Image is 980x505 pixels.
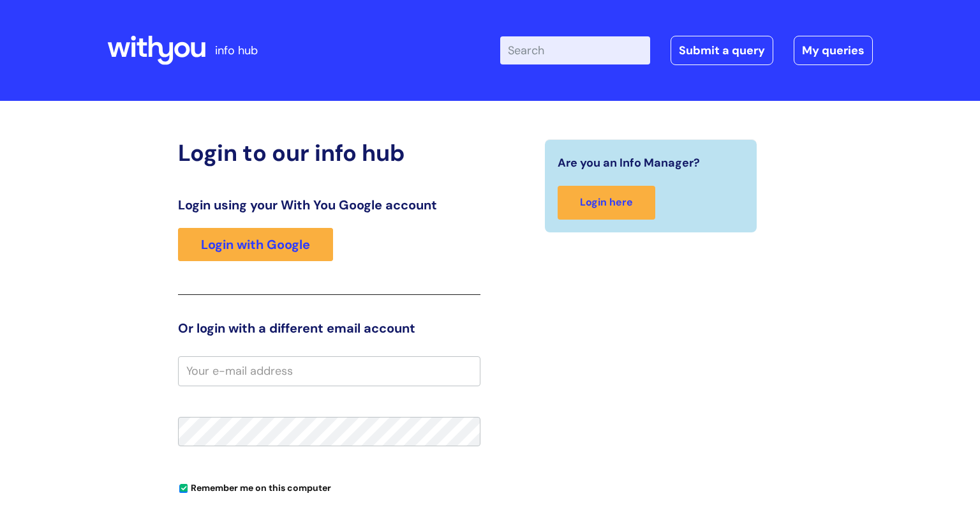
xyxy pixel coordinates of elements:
a: Login here [558,186,655,220]
input: Remember me on this computer [179,485,188,493]
h3: Login using your With You Google account [178,197,480,213]
span: Are you an Info Manager? [558,153,700,173]
input: Search [500,36,650,64]
div: You can uncheck this option if you're logging in from a shared device [178,477,480,497]
a: Login with Google [178,228,333,261]
h2: Login to our info hub [178,139,480,167]
a: My queries [794,36,873,65]
label: Remember me on this computer [178,479,331,494]
a: Submit a query [671,36,773,65]
input: Your e-mail address [178,356,480,386]
h3: Or login with a different email account [178,320,480,336]
p: info hub [215,40,258,61]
